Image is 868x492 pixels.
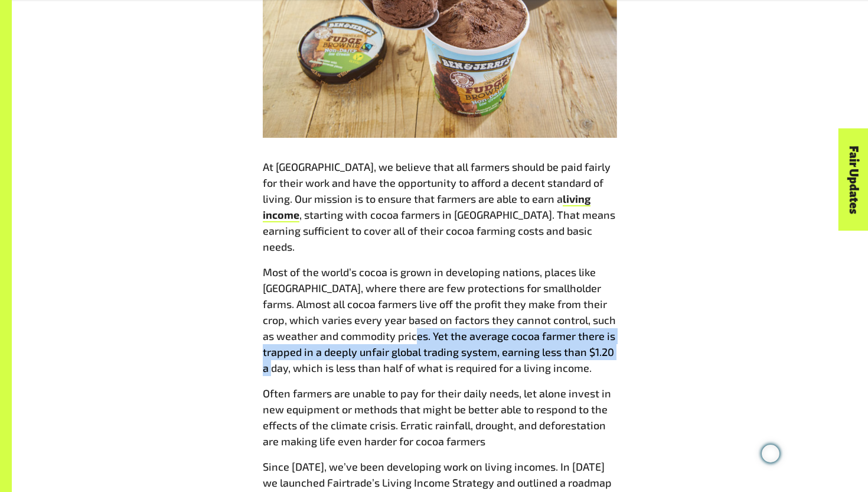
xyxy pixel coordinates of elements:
p: At [GEOGRAPHIC_DATA], we believe that all farmers should be paid fairly for their work and have t... [263,159,617,255]
a: living income [263,192,590,222]
p: Often farmers are unable to pay for their daily needs, let alone invest in new equipment or metho... [263,386,617,449]
p: Most of the world’s cocoa is grown in developing nations, places like [GEOGRAPHIC_DATA], where th... [263,264,617,376]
